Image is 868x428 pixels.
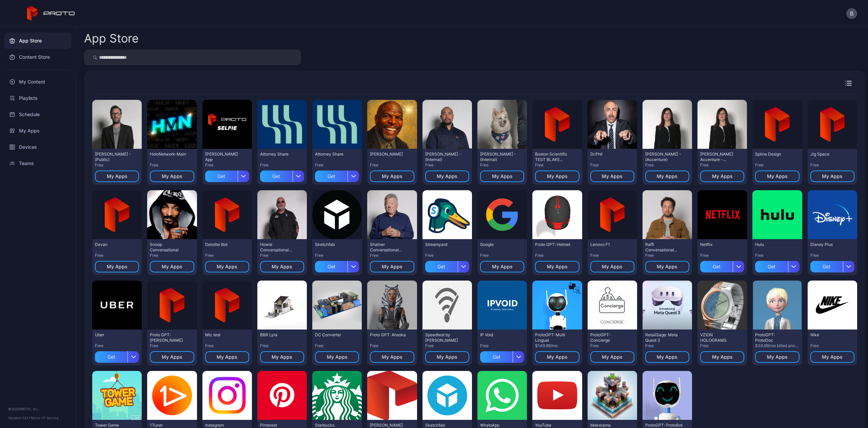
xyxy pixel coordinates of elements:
button: Get [810,258,854,272]
div: Get [315,171,348,182]
div: Free [425,162,469,168]
button: My Apps [370,171,414,182]
div: Free [370,343,414,349]
div: Free [150,253,194,258]
div: Howie Conversational Persona - (Proto Internal) [260,242,297,253]
div: Speedtest by Ookla [425,332,462,343]
div: HoloNetwork-Main [150,151,187,157]
div: My Apps [657,264,677,269]
div: Hulu [755,242,792,247]
button: My Apps [480,261,524,272]
div: Free [590,162,634,168]
div: Free [260,343,304,349]
div: ProtoGPT: Concierge [590,332,628,343]
button: Get [315,258,359,272]
div: Raffi Conversational Persona - (Proto Internal) [645,242,683,253]
a: Teams [4,155,72,172]
div: Free [150,162,194,168]
div: My Apps [382,264,402,269]
div: Free [315,162,359,168]
div: YouTube [535,423,572,428]
div: Free [755,253,799,258]
button: My Apps [645,261,689,272]
div: Content Store [4,49,72,65]
button: Get [95,349,139,363]
div: Free [315,253,359,258]
div: Proto GPT: Andrea [150,332,187,343]
div: My Apps [822,174,843,179]
button: B [846,8,857,19]
div: Free [95,253,139,258]
div: Free [810,343,854,349]
div: Free [425,253,469,258]
div: $39.99/mo billed annually [755,343,799,349]
div: Terry Selfie [370,151,407,157]
a: App Store [4,33,72,49]
div: My Apps [547,174,568,179]
div: My Apps [767,354,788,360]
button: My Apps [590,351,634,363]
div: Snoop Conversational [150,242,187,253]
button: My Apps [700,351,744,363]
div: Free [260,253,304,258]
button: My Apps [590,261,634,272]
div: Free [645,343,689,349]
button: My Apps [95,261,139,272]
div: Uber [95,332,132,338]
div: BBR Lyra [260,332,297,338]
div: My Apps [272,354,292,360]
div: Disney Plus [810,242,848,247]
div: Free [370,253,414,258]
div: Free [205,253,249,258]
div: Proto GPT: Ahsoka [370,332,407,338]
button: My Apps [590,171,634,182]
div: Blake K - (Internal) [425,151,462,162]
div: IP Void [480,332,517,338]
div: Free [755,162,799,168]
div: My Apps [382,174,402,179]
div: My Apps [602,174,623,179]
div: Free [645,162,689,168]
div: Devan [95,242,132,247]
div: Mair - (Accenture) [645,151,683,162]
a: Schedule [4,106,72,123]
div: My Apps [657,174,677,179]
div: Free [535,253,579,258]
div: My Apps [162,354,182,360]
div: WhatsApp [480,423,517,428]
div: Get [755,261,788,272]
div: My Apps [437,174,457,179]
div: Spline Design [755,151,792,157]
div: Attorney Share [260,151,297,157]
button: My Apps [370,261,414,272]
div: Free [205,162,249,168]
div: My Apps [327,354,348,360]
div: $149.99/mo [535,343,579,349]
a: My Apps [4,123,72,139]
div: Free [590,253,634,258]
div: Netflix [700,242,737,247]
div: Free [590,343,634,349]
div: David N Persona - (Public) [95,151,132,162]
div: Free [535,162,579,168]
button: My Apps [315,351,359,363]
div: Free [95,343,139,349]
button: Get [480,349,524,363]
div: VZION HOLOGRAMS [700,332,737,343]
div: Free [700,253,744,258]
button: Get [425,258,469,272]
div: ProtoGPT: ProtoDoc [755,332,792,343]
div: Get [700,261,733,272]
div: Get [810,261,843,272]
a: Playlists [4,90,72,106]
a: My Content [4,74,72,90]
button: My Apps [150,351,194,363]
div: Get [425,261,458,272]
div: Free [810,162,854,168]
button: My Apps [755,351,799,363]
button: My Apps [205,351,249,363]
div: My Apps [547,354,568,360]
